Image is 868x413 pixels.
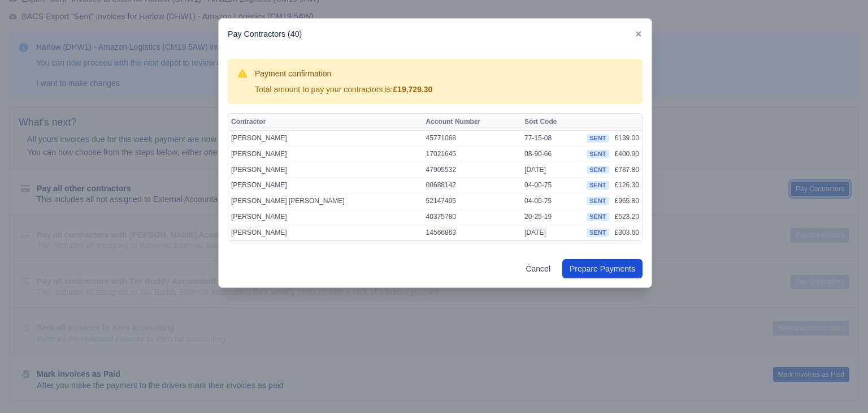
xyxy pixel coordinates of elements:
td: [PERSON_NAME] [228,209,423,225]
td: 14566863 [423,225,522,240]
iframe: Chat Widget [811,359,868,413]
td: 47905532 [423,162,522,178]
strong: £19,729.30 [393,85,432,94]
td: 45771068 [423,130,522,146]
a: Cancel [518,259,558,278]
td: 52147495 [423,193,522,209]
td: [DATE] [522,225,584,240]
td: [PERSON_NAME] [228,130,423,146]
span: sent [587,150,609,158]
td: 17021645 [423,146,522,162]
td: [PERSON_NAME] [228,162,423,178]
td: 40375780 [423,209,522,225]
td: £523.20 [612,209,642,225]
th: Contractor [228,114,423,131]
div: Pay Contractors (40) [219,19,652,50]
td: [DATE] [522,162,584,178]
td: £139.00 [612,130,642,146]
td: £965.80 [612,193,642,209]
td: 04-00-75 [522,193,584,209]
td: [PERSON_NAME] [PERSON_NAME] [228,193,423,209]
div: Total amount to pay your contractors is: [255,84,432,95]
span: sent [587,213,609,221]
th: Account Number [423,114,522,131]
h3: Payment confirmation [255,68,432,79]
td: [PERSON_NAME] [228,146,423,162]
td: £787.80 [612,162,642,178]
td: £303.60 [612,225,642,240]
td: 00688142 [423,178,522,193]
td: [PERSON_NAME] [228,225,423,240]
td: [PERSON_NAME] [228,178,423,193]
td: 04-00-75 [522,178,584,193]
span: sent [587,181,609,190]
span: sent [587,229,609,237]
span: sent [587,166,609,174]
td: £400.90 [612,146,642,162]
td: 20-25-19 [522,209,584,225]
td: 77-15-08 [522,130,584,146]
span: sent [587,197,609,205]
span: sent [587,134,609,143]
button: Prepare Payments [562,259,643,278]
th: Sort Code [522,114,584,131]
td: 08-90-66 [522,146,584,162]
td: £126.30 [612,178,642,193]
